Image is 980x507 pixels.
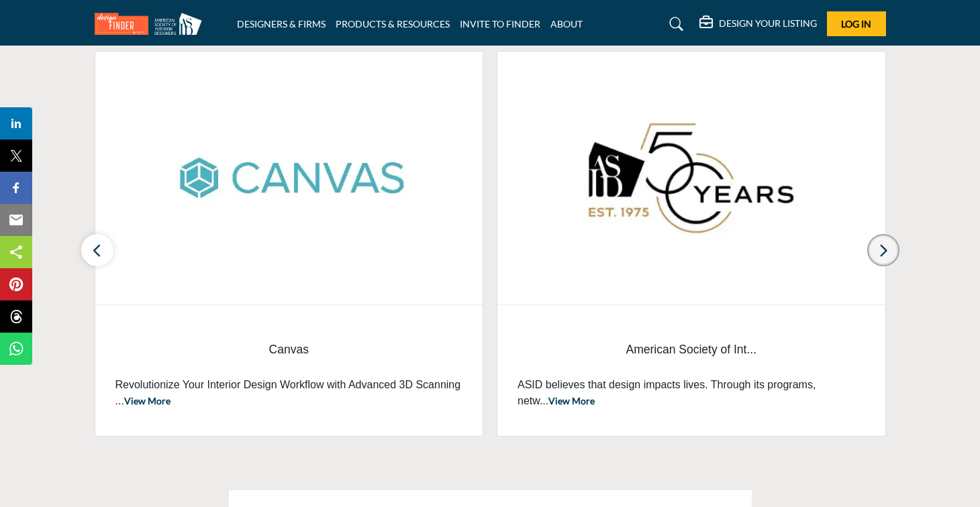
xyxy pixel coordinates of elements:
a: INVITE TO FINDER [460,18,540,30]
span: American Society of Int... [518,341,865,358]
h5: DESIGN YOUR LISTING [719,17,817,30]
a: View More [548,395,595,406]
a: American Society of Int... [518,332,865,368]
div: DESIGN YOUR LISTING [699,16,817,32]
a: Canvas [115,332,463,368]
img: American Society of Interior Designers [497,52,885,304]
p: ASID believes that design impacts lives. Through its programs, netw... [518,377,865,409]
button: Log In [827,11,886,36]
span: Canvas [115,341,463,358]
p: Revolutionize Your Interior Design Workflow with Advanced 3D Scanning ... [115,377,463,409]
img: Canvas [95,52,483,304]
span: American Society of Interior Designers [518,332,865,368]
img: Site Logo [95,13,209,35]
span: Log In [841,18,871,30]
a: ABOUT [550,18,583,30]
a: Search [656,13,692,35]
a: DESIGNERS & FIRMS [237,18,326,30]
a: PRODUCTS & RESOURCES [336,18,450,30]
a: View More [124,395,170,406]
